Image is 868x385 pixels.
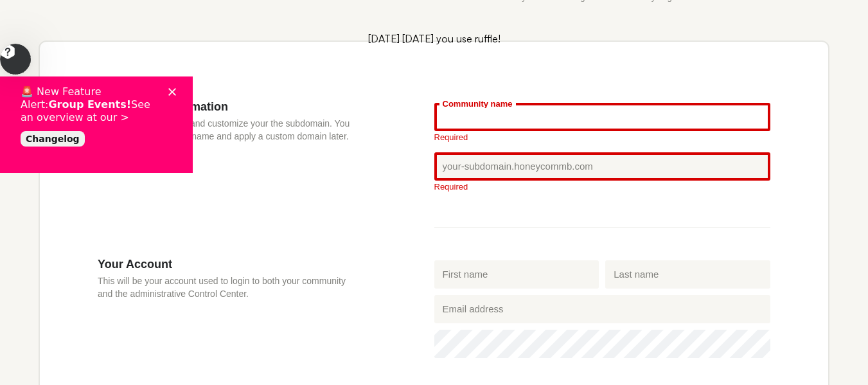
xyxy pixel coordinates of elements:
[605,260,770,289] input: Last name
[168,12,181,19] div: Close
[98,100,357,114] h3: Community Information
[434,103,771,131] input: Community name
[434,152,771,181] input: your-subdomain.honeycommb.com
[434,260,599,289] input: First name
[48,22,131,34] b: Group Events!
[21,9,152,48] div: 🚨 New Feature Alert: See an overview at our >
[434,133,771,141] div: Required
[98,257,357,271] h3: Your Account
[434,295,771,323] input: Email address
[21,55,85,70] a: Changelog
[439,100,516,108] label: Community name
[98,274,357,300] p: This will be your account used to login to both your community and the administrative Control Cen...
[434,183,771,191] div: Required
[98,117,357,143] p: Name your community and customize your the subdomain. You can always change the name and apply a ...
